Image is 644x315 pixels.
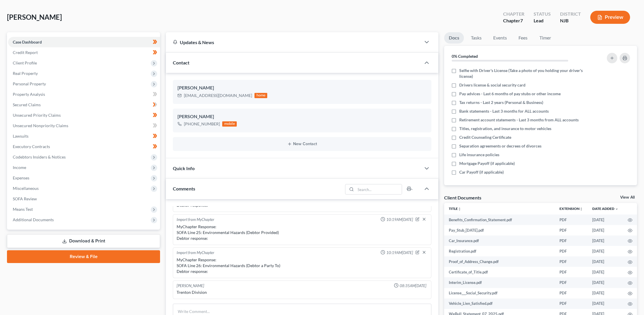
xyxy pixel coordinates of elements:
[555,225,588,235] td: PDF
[177,84,427,91] div: [PERSON_NAME]
[356,184,402,194] input: Search...
[459,108,549,114] span: Bank statements - Last 3 months for ALL accounts
[444,246,555,256] td: Registration.pdf
[13,39,42,44] span: Case Dashboard
[13,92,45,97] span: Property Analysis
[13,154,66,159] span: Codebtors Insiders & Notices
[13,217,54,222] span: Additional Documents
[503,11,524,17] div: Chapter
[534,17,551,24] div: Lead
[444,215,555,225] td: Benefits_Confirmation_Statement.pdf
[459,68,584,79] span: Selfie with Driver's License (Take a photo of you holding your driver's license)
[13,123,68,128] span: Unsecured Nonpriority Claims
[13,186,39,191] span: Miscellaneous
[173,39,414,45] div: Updates & News
[555,277,588,288] td: PDF
[459,82,525,88] span: Drivers license & social security card
[177,283,204,289] div: [PERSON_NAME]
[177,257,428,274] div: MyChapter Response: SOFA Line 26: Environmental Hazards (Debtor a Party To) Debtor response:
[444,277,555,288] td: Interim_License.pdf
[588,288,623,298] td: [DATE]
[173,165,195,171] span: Quick Info
[588,277,623,288] td: [DATE]
[534,11,551,17] div: Status
[222,121,237,127] div: mobile
[13,60,37,65] span: Client Profile
[555,256,588,267] td: PDF
[444,32,464,44] a: Docs
[520,18,523,23] span: 7
[444,267,555,277] td: Certificate_of_Title.pdf
[458,207,461,211] i: unfold_more
[588,215,623,225] td: [DATE]
[13,144,50,149] span: Executory Contracts
[13,81,46,86] span: Personal Property
[177,113,427,120] div: [PERSON_NAME]
[444,225,555,235] td: Pay_Stub_[DATE].pdf
[8,120,160,131] a: Unsecured Nonpriority Claims
[13,102,41,107] span: Secured Claims
[466,32,486,44] a: Tasks
[444,298,555,309] td: Vehicle_Lien_Satisfied.pdf
[555,298,588,309] td: PDF
[459,152,499,158] span: Life insurance policies
[8,131,160,141] a: Lawsuits
[8,194,160,204] a: SOFA Review
[8,141,160,152] a: Executory Contracts
[452,54,478,59] strong: 0% Completed
[13,196,37,201] span: SOFA Review
[588,267,623,277] td: [DATE]
[588,225,623,235] td: [DATE]
[615,207,618,211] i: expand_more
[444,256,555,267] td: Proof_of_Address_Change.pdf
[8,47,160,58] a: Credit Report
[489,32,512,44] a: Events
[177,289,428,295] div: Trenton Division
[400,283,426,289] span: 08:35AM[DATE]
[8,89,160,100] a: Property Analysis
[459,134,511,140] span: Credit Counseling Certificate
[560,17,581,24] div: NJB
[620,195,635,199] a: View All
[555,288,588,298] td: PDF
[588,256,623,267] td: [DATE]
[459,126,551,132] span: Titles, registration, and insurance to motor vehicles
[177,142,427,146] button: New Contact
[8,100,160,110] a: Secured Claims
[459,143,541,149] span: Separation agreements or decrees of divorces
[173,60,189,65] span: Contact
[555,267,588,277] td: PDF
[459,161,515,166] span: Mortgage Payoff (if applicable)
[13,134,28,138] span: Lawsuits
[13,50,38,55] span: Credit Report
[590,11,630,24] button: Preview
[386,217,413,222] span: 10:19AM[DATE]
[592,206,618,211] a: Date Added expand_more
[555,246,588,256] td: PDF
[444,195,481,201] div: Client Documents
[7,13,62,21] span: [PERSON_NAME]
[555,235,588,246] td: PDF
[386,250,413,255] span: 10:19AM[DATE]
[503,17,524,24] div: Chapter
[177,217,214,223] div: Import from MyChapter
[588,298,623,309] td: [DATE]
[184,93,252,98] div: [EMAIL_ADDRESS][DOMAIN_NAME]
[588,235,623,246] td: [DATE]
[254,93,267,98] div: home
[580,207,583,211] i: unfold_more
[13,207,33,212] span: Means Test
[535,32,556,44] a: Timer
[173,186,195,191] span: Comments
[13,175,29,180] span: Expenses
[560,11,581,17] div: District
[7,250,160,263] a: Review & File
[13,71,38,76] span: Real Property
[444,235,555,246] td: Car_Insurance.pdf
[449,206,461,211] a: Titleunfold_more
[588,246,623,256] td: [DATE]
[177,224,428,241] div: MyChapter Response: SOFA Line 25: Environmental Hazards (Debtor Provided) Debtor response:
[8,37,160,47] a: Case Dashboard
[459,117,579,123] span: Retirement account statements - Last 3 months from ALL accounts
[559,206,583,211] a: Extensionunfold_more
